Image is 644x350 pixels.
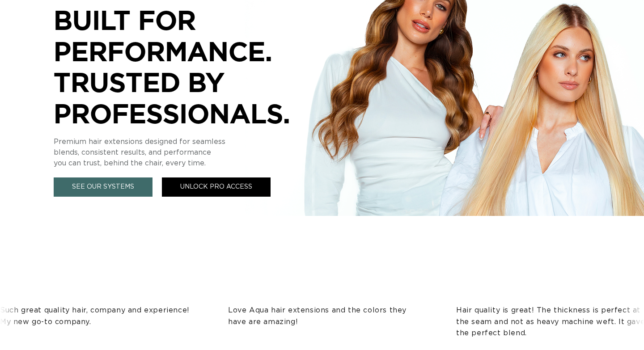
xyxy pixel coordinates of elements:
a: See Our Systems [54,177,153,197]
a: Unlock Pro Access [162,177,271,197]
p: Love Aqua hair extensions and the colors they have are amazing! [228,305,420,328]
p: Premium hair extensions designed for seamless blends, consistent results, and performance you can... [54,136,322,169]
p: BUILT FOR PERFORMANCE. TRUSTED BY PROFESSIONALS. [54,4,322,129]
